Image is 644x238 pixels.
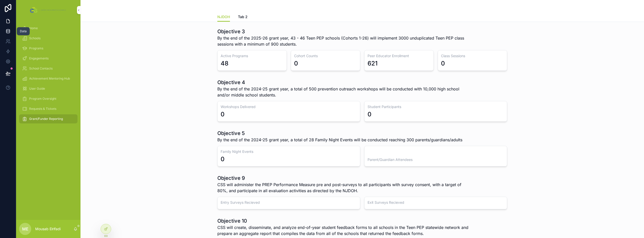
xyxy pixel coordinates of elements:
[217,130,462,137] h1: Objective 5
[217,224,469,236] span: CSS will create, disseminate, and analyze end-of-year student feedback forms to all schools in th...
[29,87,45,91] span: User Guide
[238,12,248,22] a: Tab 2
[19,44,77,53] a: Programs
[19,54,77,63] a: Engagements
[221,155,225,163] div: 0
[217,35,469,47] span: By the end of the 2025-26 grant year, 43 - 46 Teen PEP schools (Cohorts 1-26) will implement 3000...
[19,94,77,103] a: Program Oversight
[22,226,28,232] span: ME
[221,53,284,58] h3: Active Programs
[368,104,504,109] h3: Student Participants
[29,26,38,30] span: Home
[29,56,49,60] span: Engagements
[29,6,67,14] img: App logo
[368,157,504,162] h3: Parent/Guardian Attendees
[20,29,27,33] div: Data
[35,226,61,231] p: Mousab Elrifadi
[294,59,298,67] div: 0
[19,84,77,93] a: User Guide
[29,77,70,81] span: Achievement Mentoring Hub
[221,110,225,118] div: 0
[19,64,77,73] a: School Contacts
[29,107,56,111] span: Requests & Tickets
[29,66,53,71] span: School Contacts
[441,53,504,58] h3: Class Sessions
[19,114,77,123] a: Grant/Funder Reporting
[19,104,77,113] a: Requests & Tickets
[221,59,228,67] div: 48
[29,36,41,40] span: Schools
[221,149,357,154] h3: Family Night Events
[217,12,230,22] a: NJDOH
[217,79,469,86] h1: Objective 4
[368,53,430,58] h3: Peer Educator Enrollment
[217,182,469,194] span: CSS will administer the PREP Performance Measure pre and post-surveys to all participants with su...
[368,200,504,205] h3: Exit Surveys Recieved
[29,46,43,50] span: Programs
[441,59,445,67] div: 0
[294,53,357,58] h3: Cohort Counts
[16,20,80,130] div: scrollable content
[19,34,77,43] a: Schools
[29,117,63,121] span: Grant/Funder Reporting
[368,59,378,67] div: 621
[238,14,248,19] span: Tab 2
[221,200,357,205] h3: Entry Surveys Recieved
[368,110,372,118] div: 0
[221,104,357,109] h3: Workshops Delivered
[19,24,77,33] a: Home
[217,28,469,35] h1: Objective 3
[29,97,56,101] span: Program Oversight
[217,14,230,19] span: NJDOH
[19,74,77,83] a: Achievement Mentoring Hub
[217,86,469,98] span: By the end of the 2024-25 grant year, a total of 500 prevention outreach workshops will be conduc...
[217,175,469,182] h1: Objective 9
[217,137,462,143] span: By the end of the 2024-25 grant year, a total of 28 Family Night Events will be conducted reachin...
[217,217,469,224] h1: Objective 10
